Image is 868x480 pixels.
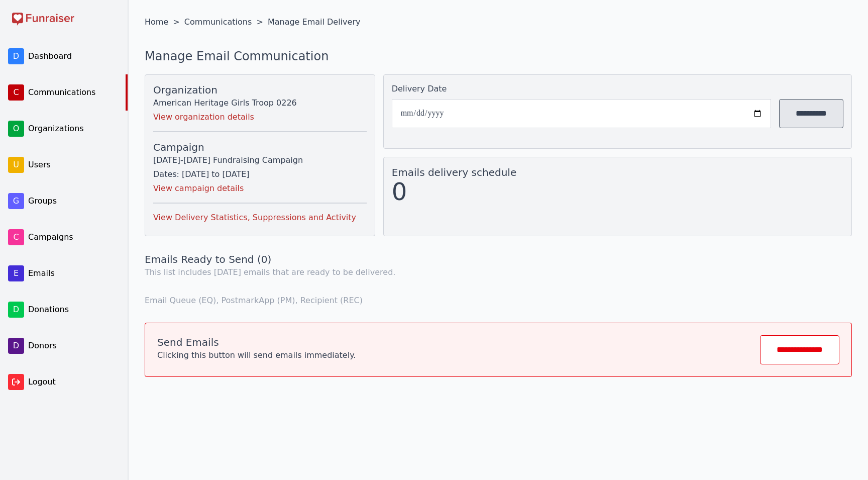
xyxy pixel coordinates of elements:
span: Emails [28,267,118,279]
span: O [8,121,24,137]
h2: Emails delivery schedule [392,165,843,179]
a: View organization details [153,112,254,122]
span: Manage Email Delivery [266,16,363,32]
p: Email Queue (EQ), PostmarkApp (PM), Recipient (REC) [145,295,852,307]
label: Delivery Date [392,83,771,95]
a: View campaign details [153,183,244,193]
h2: Emails Ready to Send (0) [145,252,852,266]
span: D [8,48,24,64]
a: Communications [182,16,254,32]
p: 0 [392,179,843,204]
img: Funraiser logo [12,12,74,26]
h1: Manage Email Communication [145,48,852,64]
p: This list includes [DATE] emails that are ready to be delivered. [145,266,852,278]
h2: Organization [153,83,367,97]
span: Donors [28,340,118,352]
h2: Campaign [153,140,367,154]
span: Communications [28,86,118,99]
span: G [8,193,24,209]
span: U [8,157,24,173]
p: Dates: [DATE] to [DATE] [153,168,367,180]
span: Organizations [28,123,118,135]
a: Home [145,16,170,32]
span: > [173,17,179,27]
span: Logout [28,376,120,388]
h2: Send Emails [157,335,356,349]
nav: Breadcrumb [145,16,852,32]
span: D [8,338,24,354]
span: Users [28,159,118,171]
span: E [8,265,24,281]
span: C [8,229,24,245]
span: Dashboard [28,50,118,62]
span: Campaigns [28,231,118,243]
p: Clicking this button will send emails immediately. [157,349,356,361]
span: Groups [28,195,118,207]
p: [DATE]-[DATE] Fundraising Campaign [153,154,367,166]
a: View Delivery Statistics, Suppressions and Activity [153,213,356,222]
p: American Heritage Girls Troop 0226 [153,97,367,109]
span: Donations [28,304,118,316]
span: D [8,302,24,318]
span: > [256,17,263,27]
span: C [8,84,24,101]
